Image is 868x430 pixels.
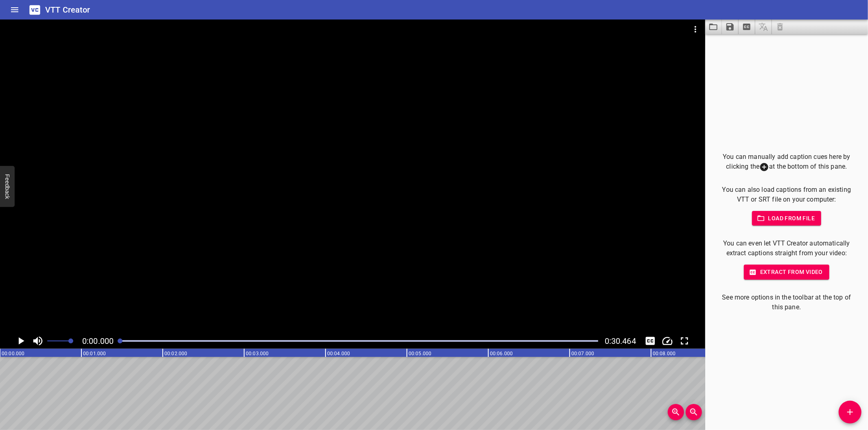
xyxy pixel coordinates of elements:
text: 00:00.000 [2,351,24,356]
button: Zoom Out [686,404,702,420]
svg: Save captions to file [725,22,735,32]
span: Video Duration [605,336,636,346]
button: Play/Pause [13,333,28,349]
text: 00:02.000 [164,351,187,356]
text: 00:04.000 [327,351,350,356]
span: Add some captions below, then you can translate them. [755,20,772,34]
button: Zoom In [668,404,684,420]
div: Toggle Full Screen [677,333,692,349]
text: 00:07.000 [571,351,594,356]
p: You can even let VTT Creator automatically extract captions straight from your video: [718,239,855,258]
text: 00:08.000 [653,351,676,356]
text: 00:01.000 [83,351,106,356]
p: See more options in the toolbar at the top of this pane. [718,293,855,312]
span: Set video volume [68,339,73,343]
button: Video Options [686,20,705,39]
button: Extract captions from video [739,20,755,34]
p: You can manually add caption cues here by clicking the at the bottom of this pane. [718,152,855,172]
span: Extract from video [750,267,823,277]
button: Load from file [752,211,822,226]
p: You can also load captions from an existing VTT or SRT file on your computer: [718,185,855,204]
button: Load captions from file [705,20,722,34]
span: Load from file [759,213,815,224]
h6: VTT Creator [45,3,90,16]
div: Play progress [120,340,598,342]
button: Toggle captions [643,333,658,349]
button: Toggle fullscreen [677,333,692,349]
text: 00:06.000 [490,351,513,356]
text: 00:05.000 [409,351,431,356]
text: 00:03.000 [246,351,269,356]
button: Extract from video [744,265,829,280]
div: Playback Speed [660,333,675,349]
button: Change Playback Speed [660,333,675,349]
div: Hide/Show Captions [643,333,658,349]
svg: Load captions from file [708,22,718,32]
button: Toggle mute [30,333,46,349]
span: Current Time [82,336,114,346]
button: Save captions to file [722,20,739,34]
svg: Extract captions from video [742,22,752,32]
button: Add Cue [839,401,861,423]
